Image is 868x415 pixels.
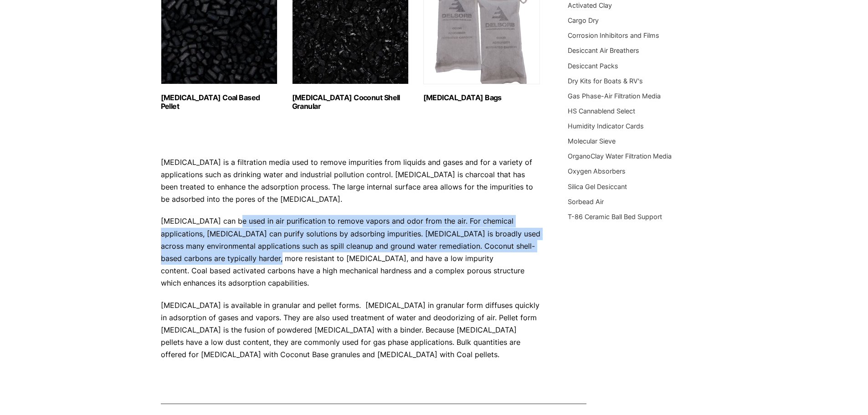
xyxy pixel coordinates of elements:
[292,93,409,111] h2: [MEDICAL_DATA] Coconut Shell Granular
[568,1,612,9] a: Activated Clay
[161,215,541,289] p: [MEDICAL_DATA] can be used in air purification to remove vapors and odor from the air. For chemic...
[568,152,672,160] a: OrganoClay Water Filtration Media
[568,16,599,24] a: Cargo Dry
[568,122,644,130] a: Humidity Indicator Cards
[568,213,662,220] a: T-86 Ceramic Ball Bed Support
[423,93,540,102] h2: [MEDICAL_DATA] Bags
[568,167,626,175] a: Oxygen Absorbers
[568,198,604,205] a: Sorbead Air
[568,77,643,85] a: Dry Kits for Boats & RV's
[568,137,616,145] a: Molecular Sieve
[568,183,627,190] a: Silica Gel Desiccant
[568,31,659,39] a: Corrosion Inhibitors and Films
[568,107,635,115] a: HS Cannablend Select
[568,46,639,54] a: Desiccant Air Breathers
[161,93,277,111] h2: [MEDICAL_DATA] Coal Based Pellet
[161,156,541,206] p: [MEDICAL_DATA] is a filtration media used to remove impurities from liquids and gases and for a v...
[161,299,541,361] p: [MEDICAL_DATA] is available in granular and pellet forms. [MEDICAL_DATA] in granular form diffuse...
[568,92,661,100] a: Gas Phase-Air Filtration Media
[568,62,618,70] a: Desiccant Packs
